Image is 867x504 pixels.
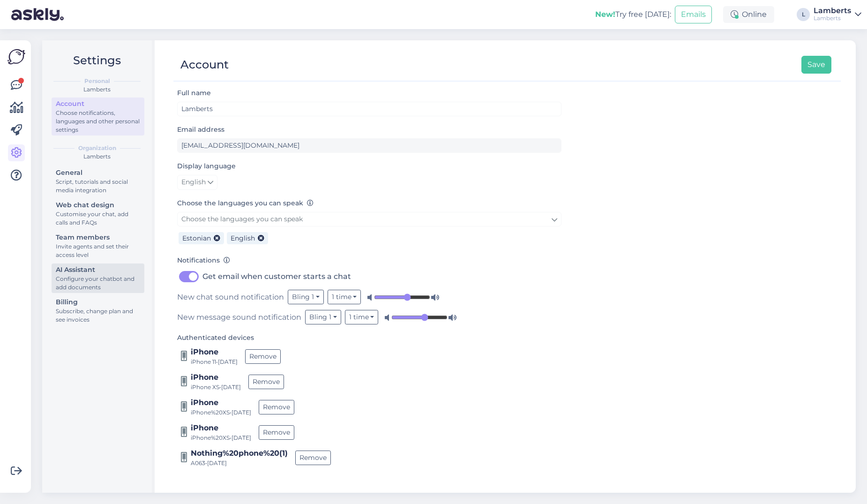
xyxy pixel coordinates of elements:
[181,177,206,188] span: English
[177,102,561,116] input: Enter name
[84,77,110,85] b: Personal
[191,383,241,391] div: iPhone XS • [DATE]
[191,448,288,459] div: Nothing%20phone%20(1)
[305,310,341,324] button: Bling 1
[675,6,712,23] button: Emails
[191,422,251,434] div: iPhone
[177,198,314,208] label: Choose the languages you can speak
[182,234,211,242] span: Estonian
[50,152,144,161] div: Lamberts
[177,88,211,98] label: Full name
[202,269,351,284] label: Get email when customer starts a chat
[231,234,255,242] span: English
[191,346,238,358] div: iPhone
[191,459,288,467] div: A063 • [DATE]
[56,297,140,307] div: Billing
[259,400,294,414] button: Remove
[56,242,140,259] div: Invite agents and set their access level
[56,265,140,275] div: AI Assistant
[56,233,140,242] div: Team members
[52,98,144,135] a: AccountChoose notifications, languages and other personal settings
[177,161,236,171] label: Display language
[52,166,144,196] a: GeneralScript, tutorials and social media integration
[595,9,671,20] div: Try free [DATE]:
[797,8,810,21] div: L
[177,333,254,343] label: Authenticated devices
[52,199,144,228] a: Web chat designCustomise your chat, add calls and FAQs
[191,434,251,442] div: iPhone%20XS • [DATE]
[177,175,217,190] a: English
[177,125,224,135] label: Email address
[177,290,561,304] div: New chat sound notification
[328,290,361,304] button: 1 time
[191,397,251,408] div: iPhone
[50,52,144,69] h2: Settings
[7,48,25,66] img: Askly Logo
[56,99,140,109] div: Account
[50,85,144,94] div: Lamberts
[177,212,561,226] a: Choose the languages you can speak
[177,256,230,265] label: Notifications
[56,210,140,227] div: Customise your chat, add calls and FAQs
[801,56,831,74] button: Save
[245,349,281,364] button: Remove
[595,10,615,19] b: New!
[248,375,284,389] button: Remove
[295,451,331,465] button: Remove
[723,6,774,23] div: Online
[56,168,140,178] div: General
[56,109,140,134] div: Choose notifications, languages and other personal settings
[191,372,241,383] div: iPhone
[814,7,861,22] a: LambertsLamberts
[52,296,144,325] a: BillingSubscribe, change plan and see invoices
[177,310,561,324] div: New message sound notification
[288,290,324,304] button: Bling 1
[814,15,851,22] div: Lamberts
[191,408,251,417] div: iPhone%20XS • [DATE]
[56,307,140,324] div: Subscribe, change plan and see invoices
[814,7,851,15] div: Lamberts
[56,178,140,195] div: Script, tutorials and social media integration
[56,200,140,210] div: Web chat design
[78,144,116,152] b: Organization
[259,425,294,440] button: Remove
[177,138,561,153] input: Enter email
[345,310,379,324] button: 1 time
[56,275,140,292] div: Configure your chatbot and add documents
[180,56,229,74] div: Account
[191,358,238,366] div: iPhone 11 • [DATE]
[52,263,144,293] a: AI AssistantConfigure your chatbot and add documents
[52,231,144,261] a: Team membersInvite agents and set their access level
[181,215,303,223] span: Choose the languages you can speak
